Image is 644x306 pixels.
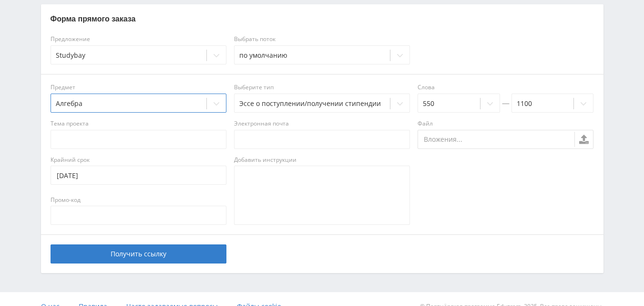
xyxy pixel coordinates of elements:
[111,249,166,258] font: Получить ссылку
[51,83,75,91] font: Предмет
[51,15,136,23] font: Форма прямого заказа
[418,119,433,127] font: Файл
[51,35,90,43] font: Предложение
[51,244,226,264] button: Получить ссылку
[234,156,296,164] font: Добавить инструкции
[234,83,274,91] font: Выберите тип
[418,83,435,91] font: Слова
[51,156,90,164] font: Крайний срок
[234,119,289,127] font: Электронная почта
[424,135,462,144] font: Вложения...
[502,98,510,108] font: —
[234,35,276,43] font: Выбрать поток
[51,196,81,204] font: Промо-код
[51,119,89,127] font: Тема проекта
